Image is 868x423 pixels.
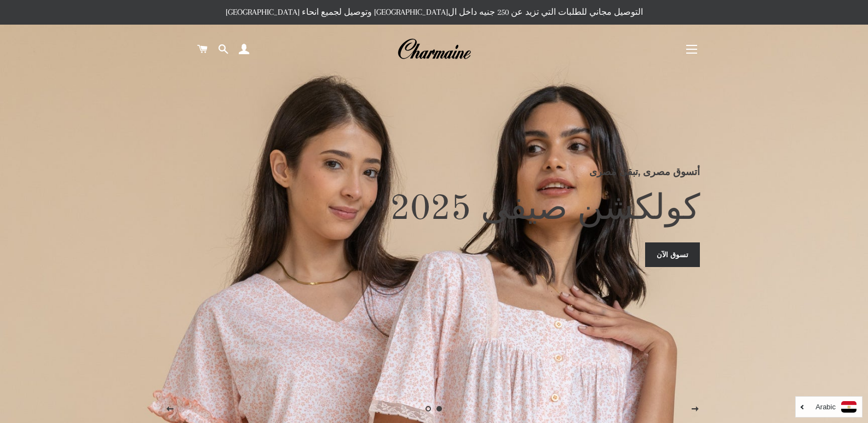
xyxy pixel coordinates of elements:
i: Arabic [815,403,836,410]
img: Charmaine Egypt [397,37,471,61]
a: الصفحه 1current [434,403,445,414]
a: Arabic [801,401,856,413]
p: أتسوق مصرى ,تبقى مصرى [168,164,700,179]
h2: كولكشن صيفى 2025 [168,188,700,231]
button: الصفحه السابقة [156,396,183,423]
button: الصفحه التالية [681,396,709,423]
a: تحميل الصور 2 [423,403,434,414]
a: تسوق الآن [645,242,700,266]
